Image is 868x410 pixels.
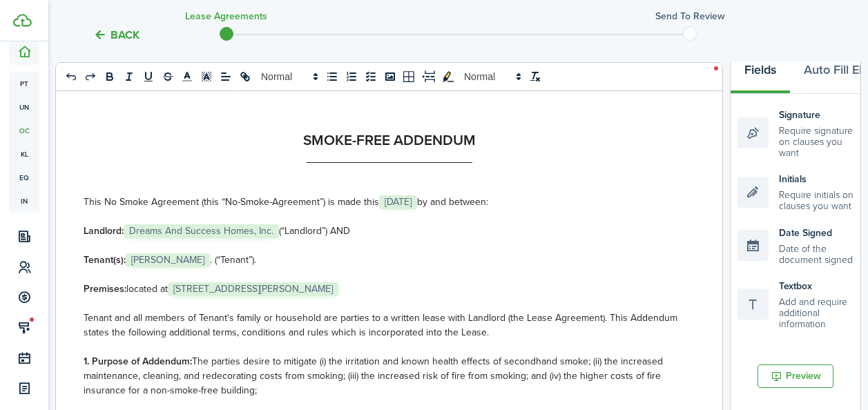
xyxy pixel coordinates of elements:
[84,354,192,369] strong: 1. Purpose of Addendum:
[139,68,158,85] button: underline
[210,253,256,267] span: . (“Tenant”).
[81,68,100,85] button: redo: redo
[84,354,663,398] span: The parties desire to mitigate (i) the irritation and known health effects of secondhand smoke; (...
[9,189,39,213] a: in
[93,28,139,42] button: Back
[9,166,39,189] a: eq
[84,195,379,209] span: This No Smoke Agreement (this “No-Smoke-Agreement”) is made this
[9,142,39,166] a: kl
[84,224,124,238] strong: Landlord:
[279,224,350,238] span: (“Landlord”) AND
[13,14,32,27] img: TenantCloud
[84,282,126,296] strong: Premises:
[126,282,168,296] span: located at
[400,68,419,85] button: table-better
[307,151,472,166] strong: ______________________________
[124,224,279,238] span: Dreams And Success Homes, Inc.
[655,9,725,23] h3: Send to review
[419,68,438,85] button: pageBreak
[342,68,361,85] button: list: ordered
[525,68,545,85] button: clean
[185,9,267,23] h3: Lease Agreements
[417,195,488,209] span: by and between:
[9,95,39,119] a: un
[158,68,177,85] button: strike
[379,195,417,209] span: [DATE]
[84,311,677,340] span: Tenant and all members of Tenant's family or household are parties to a written lease with Landlo...
[380,68,400,85] button: image
[438,68,458,85] button: toggleMarkYellow: markYellow
[168,282,338,296] span: [STREET_ADDRESS][PERSON_NAME]
[322,68,342,85] button: list: bullet
[9,72,39,95] a: pt
[61,68,81,85] button: undo: undo
[100,68,119,85] button: bold
[126,253,210,267] span: [PERSON_NAME]
[9,119,39,142] a: oc
[119,68,139,85] button: italic
[84,253,126,267] strong: Tenant(s):
[731,52,790,94] button: Fields
[303,129,476,150] strong: SMOKE-FREE ADDENDUM
[361,68,380,85] button: list: check
[758,364,833,388] button: Preview
[235,68,255,85] button: link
